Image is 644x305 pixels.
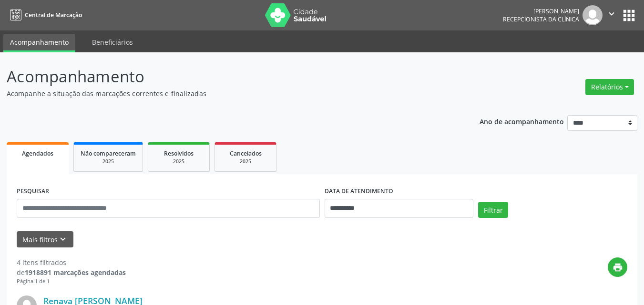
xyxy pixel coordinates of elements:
button: apps [621,7,637,24]
a: Acompanhamento [3,34,75,52]
p: Acompanhamento [7,65,448,89]
button:  [603,5,621,25]
button: Filtrar [478,202,508,218]
a: Beneficiários [85,34,140,50]
button: print [608,257,627,277]
span: Central de Marcação [25,11,82,19]
span: Agendados [22,149,53,157]
i: keyboard_arrow_down [58,234,68,245]
p: Ano de acompanhamento [480,115,564,127]
button: Relatórios [585,79,634,95]
span: Não compareceram [81,149,136,157]
p: Acompanhe a situação das marcações correntes e finalizadas [7,89,448,98]
a: Central de Marcação [7,7,82,23]
div: Página 1 de 1 [17,277,126,285]
div: 2025 [222,158,269,165]
div: de [17,267,126,277]
label: PESQUISAR [17,184,49,199]
span: Resolvidos [164,149,194,157]
span: Recepcionista da clínica [503,15,579,23]
i:  [606,9,617,19]
div: 2025 [81,158,136,165]
div: 2025 [155,158,203,165]
img: img [583,5,603,25]
label: DATA DE ATENDIMENTO [325,184,393,199]
strong: 1918891 marcações agendadas [25,268,126,277]
div: 4 itens filtrados [17,257,126,267]
i: print [613,262,623,273]
span: Cancelados [230,149,262,157]
button: Mais filtroskeyboard_arrow_down [17,231,73,248]
div: [PERSON_NAME] [503,7,579,15]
